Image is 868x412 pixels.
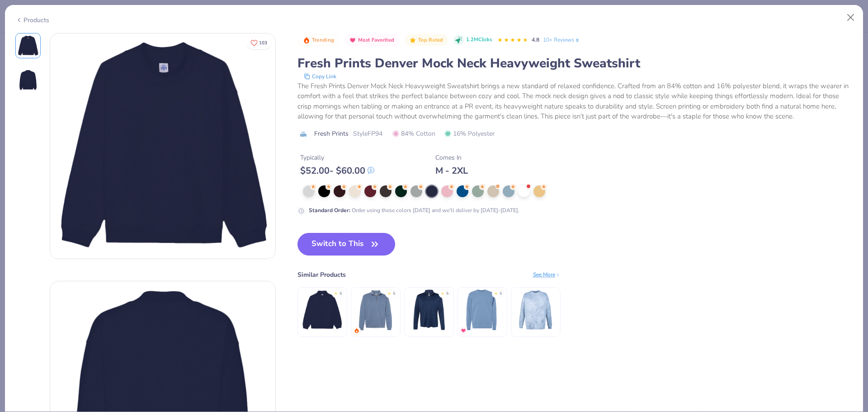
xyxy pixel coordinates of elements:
[300,153,374,162] div: Typically
[297,55,853,72] div: Fresh Prints Denver Mock Neck Heavyweight Sweatshirt
[340,291,342,297] div: 5
[532,36,539,43] span: 4.8
[446,291,448,297] div: 5
[514,289,557,331] img: Comfort Colors Adult Color Blast Crewneck Sweatshirt
[500,291,502,297] div: 5
[334,291,338,294] div: ★
[344,34,399,46] button: Badge Button
[297,81,853,122] div: The Fresh Prints Denver Mock Neck Heavyweight Sweatshirt brings a new standard of relaxed confide...
[358,38,394,43] span: Most Favorited
[246,36,271,49] button: Like
[301,289,344,331] img: Fresh Prints Aspen Heavyweight Quarter-Zip
[298,34,339,46] button: Badge Button
[842,9,859,26] button: Close
[17,35,39,57] img: Front
[494,291,498,294] div: ★
[461,328,466,333] img: MostFav.gif
[405,34,448,46] button: Badge Button
[301,72,339,81] button: copy to clipboard
[393,291,395,297] div: 5
[309,206,519,214] div: Order using these colors [DATE] and we'll deliver by [DATE]-[DATE].
[435,153,468,162] div: Comes In
[15,15,49,25] div: Products
[349,37,356,44] img: Most Favorited sort
[497,33,528,47] div: 4.8 Stars
[353,129,382,138] span: Style FP94
[444,129,495,138] span: 16% Polyester
[409,37,416,44] img: Top Rated sort
[435,165,468,176] div: M - 2XL
[309,207,350,214] strong: Standard Order :
[312,38,334,43] span: Trending
[418,38,443,43] span: Top Rated
[314,129,349,138] span: Fresh Prints
[303,37,310,44] img: Trending sort
[300,165,374,176] div: $ 52.00 - $ 60.00
[50,33,275,259] img: Front
[466,36,492,44] span: 1.2M Clicks
[387,291,391,294] div: ★
[297,270,346,279] div: Similar Products
[259,41,267,45] span: 103
[297,130,310,137] img: brand logo
[543,36,580,44] a: 10+ Reviews
[354,328,359,333] img: trending.gif
[354,289,397,331] img: Comfort Colors Adult Quarter-Zip Sweatshirt
[17,69,39,91] img: Back
[392,129,435,138] span: 84% Cotton
[461,289,504,331] img: Independent Trading Co. Heavyweight Pigment-Dyed Sweatshirt
[407,289,450,331] img: Adidas Lightweight Quarter-Zip Pullover
[441,291,444,294] div: ★
[533,270,561,279] div: See More
[297,233,396,256] button: Switch to This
